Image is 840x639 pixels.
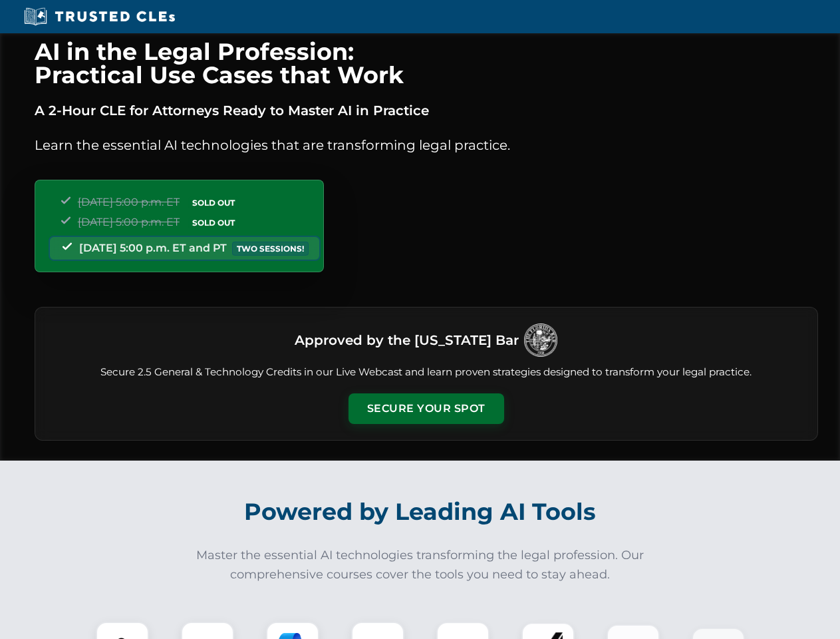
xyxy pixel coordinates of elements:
span: [DATE] 5:00 p.m. ET [78,216,180,228]
p: A 2-Hour CLE for Attorneys Ready to Master AI in Practice [35,100,818,121]
img: Logo [524,323,557,357]
h2: Powered by Leading AI Tools [52,489,789,535]
span: SOLD OUT [188,216,239,230]
h1: AI in the Legal Profession: Practical Use Cases that Work [35,40,818,87]
span: SOLD OUT [188,196,239,210]
p: Master the essential AI technologies transforming the legal profession. Our comprehensive courses... [188,546,653,584]
span: [DATE] 5:00 p.m. ET [78,196,180,208]
h3: Approved by the [US_STATE] Bar [295,328,519,352]
p: Learn the essential AI technologies that are transforming legal practice. [35,134,818,156]
img: Trusted CLEs [20,7,179,27]
p: Secure 2.5 General & Technology Credits in our Live Webcast and learn proven strategies designed ... [51,365,801,380]
button: Secure Your Spot [349,393,504,424]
